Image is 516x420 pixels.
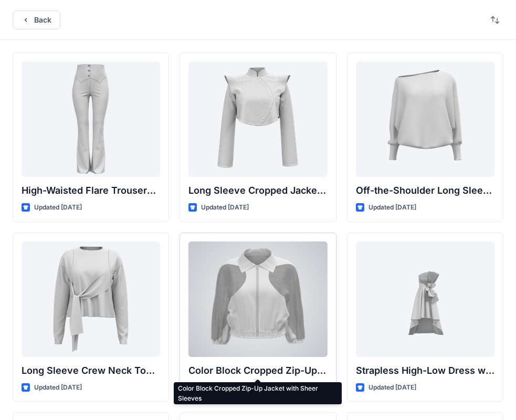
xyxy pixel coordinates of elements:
a: Long Sleeve Cropped Jacket with Mandarin Collar and Shoulder Detail [188,61,327,177]
p: Off-the-Shoulder Long Sleeve Top [356,183,494,198]
p: Updated [DATE] [201,202,249,213]
p: Strapless High-Low Dress with Side Bow Detail [356,363,494,378]
p: Updated [DATE] [201,382,249,393]
button: Back [13,10,60,29]
p: Updated [DATE] [34,202,82,213]
a: Off-the-Shoulder Long Sleeve Top [356,61,494,177]
a: Long Sleeve Crew Neck Top with Asymmetrical Tie Detail [22,241,160,357]
p: Updated [DATE] [368,382,416,393]
p: Updated [DATE] [368,202,416,213]
p: Long Sleeve Cropped Jacket with Mandarin Collar and Shoulder Detail [188,183,327,198]
a: Color Block Cropped Zip-Up Jacket with Sheer Sleeves [188,241,327,357]
a: High-Waisted Flare Trousers with Button Detail [22,61,160,177]
p: Updated [DATE] [34,382,82,393]
p: Color Block Cropped Zip-Up Jacket with Sheer Sleeves [188,363,327,378]
p: High-Waisted Flare Trousers with Button Detail [22,183,160,198]
p: Long Sleeve Crew Neck Top with Asymmetrical Tie Detail [22,363,160,378]
a: Strapless High-Low Dress with Side Bow Detail [356,241,494,357]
